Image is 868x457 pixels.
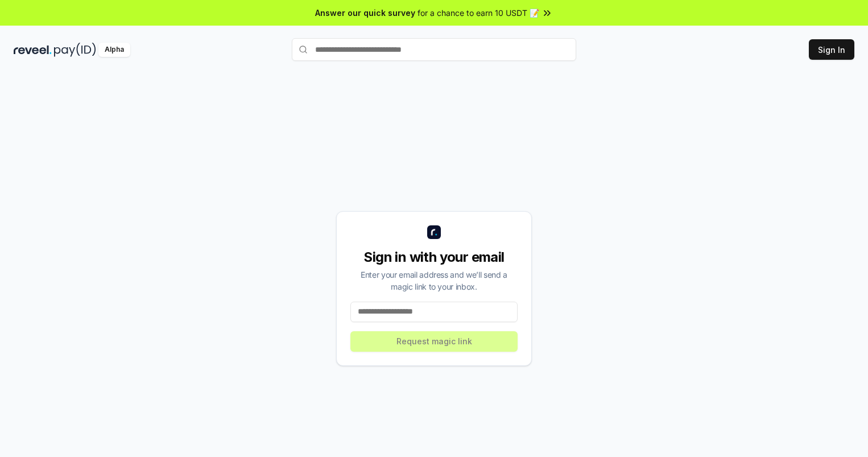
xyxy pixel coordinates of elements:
span: Answer our quick survey [315,7,415,19]
span: for a chance to earn 10 USDT 📝 [418,7,539,19]
button: Sign In [809,39,854,60]
div: Alpha [98,43,130,57]
div: Enter your email address and we’ll send a magic link to your inbox. [350,269,518,293]
div: Sign in with your email [350,248,518,266]
img: pay_id [54,43,96,57]
img: logo_small [427,225,441,239]
img: reveel_dark [14,43,52,57]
